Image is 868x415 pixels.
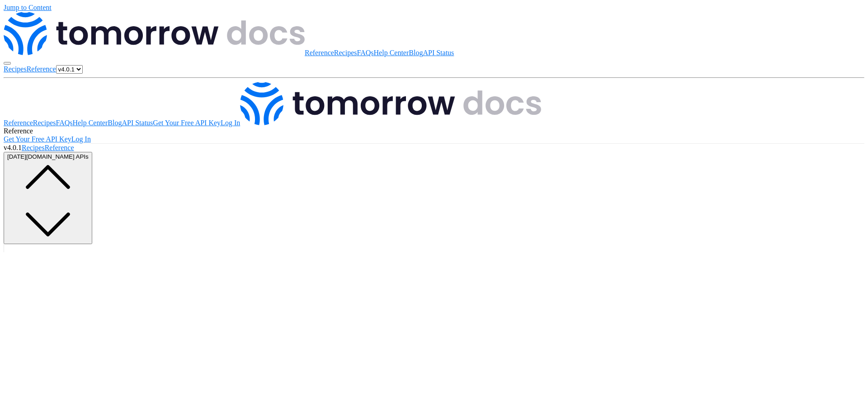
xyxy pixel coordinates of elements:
a: Help Center [73,119,108,127]
a: Recipes [334,49,357,57]
img: Tomorrow.io Weather API Docs [240,82,541,125]
button: Toggle navigation menu [4,62,11,65]
nav: Primary navigation [4,144,864,152]
a: FAQs [56,119,73,127]
a: Reference [4,119,33,127]
div: Reference [4,127,864,135]
a: Recipes [4,65,27,73]
a: Reference [45,144,74,151]
a: Recipes [33,119,56,127]
img: Tomorrow.io Weather API Docs [4,12,305,55]
a: Blog [108,119,122,127]
a: Get Your Free API Key [153,119,221,127]
a: Log In [71,135,91,143]
a: Reference [305,49,334,57]
a: Blog [409,49,423,57]
span: v4.0.1 [4,144,22,151]
a: Log In [221,119,240,127]
a: FAQs [357,49,374,57]
a: Recipes [22,144,45,151]
a: Help Center [374,49,409,57]
a: API Status [122,119,153,127]
a: Get Your Free API Key [4,135,71,143]
a: API Status [423,49,454,57]
button: [DATE][DOMAIN_NAME] APIs [4,152,92,244]
span: [DATE][DOMAIN_NAME] APIs [7,153,89,160]
a: Jump to Content [4,4,52,11]
a: Reference [27,65,56,73]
